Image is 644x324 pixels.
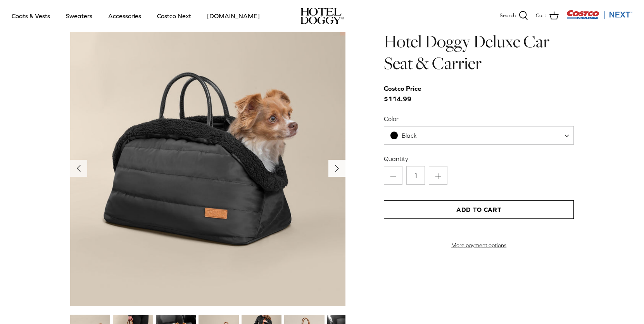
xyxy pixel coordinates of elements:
input: Quantity [406,166,425,185]
a: Accessories [101,3,148,29]
div: Costco Price [384,83,421,94]
span: Search [500,12,516,20]
button: Previous [70,160,87,177]
a: Search [500,11,528,21]
a: Visit Costco Next [566,15,632,21]
a: Cart [536,11,559,21]
img: Costco Next [566,10,632,19]
label: Quantity [384,154,574,163]
button: Next [328,160,345,177]
span: Black [384,132,432,140]
img: hoteldoggycom [300,8,344,24]
span: Black [384,126,574,145]
h1: Hotel Doggy Deluxe Car Seat & Carrier [384,31,574,75]
span: Black [402,132,417,139]
a: Coats & Vests [5,3,57,29]
button: Add to Cart [384,200,574,219]
span: $114.99 [384,83,429,104]
a: Costco Next [150,3,198,29]
a: [DOMAIN_NAME] [200,3,267,29]
span: Cart [536,12,546,20]
a: Sweaters [59,3,99,29]
a: More payment options [384,242,574,249]
label: Color [384,114,574,123]
a: hoteldoggy.com hoteldoggycom [300,8,344,24]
